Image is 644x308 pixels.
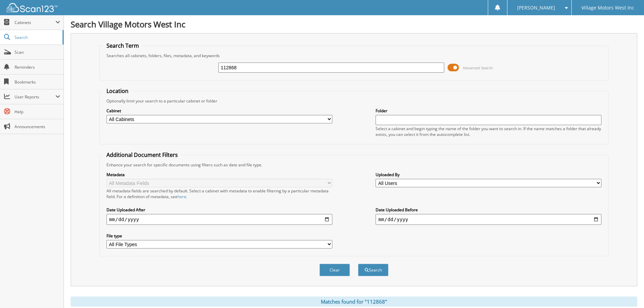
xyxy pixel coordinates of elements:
[15,20,55,25] span: Cabinets
[15,49,60,55] span: Scan
[103,151,181,159] legend: Additional Document Filters
[103,87,132,95] legend: Location
[177,194,186,199] a: here
[71,297,637,307] div: Matches found for "112868"
[517,6,555,10] span: [PERSON_NAME]
[376,172,601,177] label: Uploaded By
[71,19,637,30] h1: Search Village Motors West Inc
[106,233,332,239] label: File type
[319,264,350,276] button: Clear
[15,64,60,70] span: Reminders
[358,264,388,276] button: Search
[376,126,601,137] div: Select a cabinet and begin typing the name of the folder you want to search in. If the name match...
[103,42,142,49] legend: Search Term
[15,124,60,129] span: Announcements
[106,214,332,225] input: start
[376,214,601,225] input: end
[15,94,55,100] span: User Reports
[15,34,59,40] span: Search
[463,65,493,70] span: Advanced Search
[106,207,332,213] label: Date Uploaded After
[15,79,60,85] span: Bookmarks
[610,276,644,308] iframe: Chat Widget
[376,108,601,114] label: Folder
[106,172,332,177] label: Metadata
[376,207,601,213] label: Date Uploaded Before
[106,108,332,114] label: Cabinet
[7,3,57,12] img: scan123-logo-white.svg
[106,188,332,199] div: All metadata fields are searched by default. Select a cabinet with metadata to enable filtering b...
[103,53,605,58] div: Searches all cabinets, folders, files, metadata, and keywords
[15,109,60,115] span: Help
[103,98,605,104] div: Optionally limit your search to a particular cabinet or folder
[581,6,634,10] span: Village Motors West Inc
[103,162,605,168] div: Enhance your search for specific documents using filters such as date and file type.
